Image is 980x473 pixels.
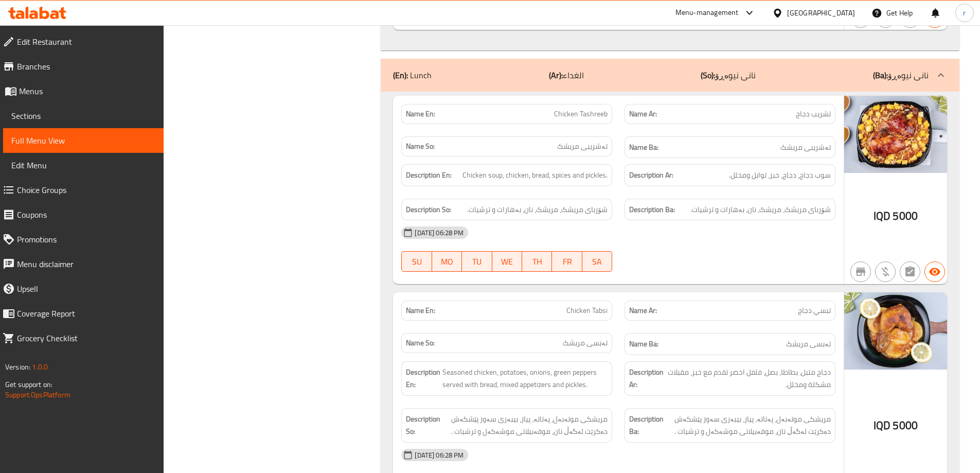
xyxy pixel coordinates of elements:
span: Upsell [17,283,155,295]
a: Support.OpsPlatform [5,388,70,401]
span: مریشکی موتەبەل، پەتاتە، پیاز، بیبەری سەوز پێشکەش دەکرێت لەگەڵ نان، موقەبیلاتی موشەکەل و ترشیات . [442,413,608,438]
span: شۆربای مریشک، مریشک، نان، بەهارات و ترشیات. [467,203,608,216]
span: Edit Restaurant [17,36,155,48]
strong: Description Ba: [629,203,675,216]
button: SA [582,251,612,272]
span: Chicken soup, chicken, bread, spices and pickles. [462,169,608,182]
span: MO [436,254,458,269]
span: Full Menu View [11,134,155,147]
b: (Ba): [873,67,888,83]
span: Coverage Report [17,307,155,320]
span: Chicken Tashreeb [554,109,608,119]
span: مریشکی موتەبەل، پەتاتە، پیاز، بیبەری سەوز پێشکەش دەکرێت لەگەڵ نان، موقەبیلاتی موشەکەل و ترشیات . [666,413,831,438]
button: TU [462,251,492,272]
a: Full Menu View [3,128,164,153]
button: FR [552,251,582,272]
button: Not has choices [900,261,920,282]
span: تشريب دجاج [796,109,831,119]
strong: Description En: [406,169,452,182]
span: TH [526,254,548,269]
button: MO [432,251,462,272]
p: الغداء [549,69,584,81]
span: Sections [11,110,155,122]
strong: Name En: [406,109,435,119]
a: Sections [3,103,164,128]
span: تەبسی مریشک [786,338,831,351]
span: 5000 [893,206,918,226]
strong: Name So: [406,141,435,152]
div: Menu-management [675,7,739,19]
strong: Name En: [406,305,435,316]
span: Coupons [17,208,155,221]
span: سوب دجاج، دجاج، خبز، توابل ومخلل. [729,169,831,182]
strong: Description Ba: [629,413,664,438]
span: Seasoned chicken, potatoes, onions, green peppers served with bread, mixed appetizers and pickles. [442,366,608,391]
p: نانی نیوەڕۆ [873,69,929,81]
strong: Description Ar: [629,169,673,182]
strong: Description Ar: [629,366,664,391]
strong: Description So: [406,413,440,438]
b: (So): [701,67,715,83]
a: Edit Menu [3,153,164,178]
span: تەشریبی مریشک [780,141,831,154]
span: IQD [874,206,890,226]
strong: Name Ba: [629,141,658,154]
span: SA [586,254,608,269]
div: [GEOGRAPHIC_DATA] [787,7,855,19]
span: Get support on: [5,378,52,391]
button: WE [492,251,522,272]
span: 5000 [893,415,918,435]
button: TH [522,251,552,272]
span: Branches [17,60,155,73]
span: شۆربای مریشک، مریشک، نان، بەهارات و ترشیات. [690,203,831,216]
span: SU [406,254,427,269]
span: r [963,7,966,19]
strong: Name Ba: [629,338,658,351]
strong: Description En: [406,366,440,391]
span: IQD [874,415,890,435]
span: [DATE] 06:28 PM [411,450,468,460]
img: %D8%AA%D8%B4%D8%B1%D9%8A%D8%A8_%D8%AF%D8%AC%D8%A7%D8%AC638935572758286813.jpg [844,96,947,173]
span: تەشریبی مریشک [557,141,608,152]
span: WE [496,254,518,269]
span: Version: [5,360,30,374]
strong: Name Ar: [629,305,657,316]
p: Lunch [393,69,432,81]
div: (En): Lunch(Ar):الغداء(So):نانی نیوەڕۆ(Ba):نانی نیوەڕۆ [381,59,959,92]
span: FR [556,254,578,269]
span: تەبسی مریشک [563,338,608,348]
span: [DATE] 06:28 PM [411,228,468,238]
span: 1.0.0 [32,360,48,374]
span: Menu disclaimer [17,258,155,270]
button: Purchased item [875,261,896,282]
strong: Name So: [406,338,435,348]
span: TU [466,254,488,269]
p: نانی نیوەڕۆ [701,69,756,81]
b: (En): [393,67,408,83]
span: Edit Menu [11,159,155,171]
span: Menus [19,85,155,97]
span: Promotions [17,233,155,246]
button: Not branch specific item [850,261,871,282]
span: دجاج متبل، بطاطا، بصل، فلفل اخضر تقدم مع خبز، مقبلات مشكلة ومخلل. [666,366,831,391]
img: %D8%AA%D8%A8%D8%B3%D9%8A_%D8%AF%D8%AC%D8%A7%D8%AC638935572819331897.jpg [844,292,947,370]
button: SU [401,251,432,272]
strong: Name Ar: [629,109,657,119]
span: Chicken Tabsi [566,305,608,316]
span: Grocery Checklist [17,332,155,344]
span: تبسي دجاج [798,305,831,316]
b: (Ar): [549,67,563,83]
button: Available [924,261,945,282]
strong: Description So: [406,203,451,216]
span: Choice Groups [17,184,155,196]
